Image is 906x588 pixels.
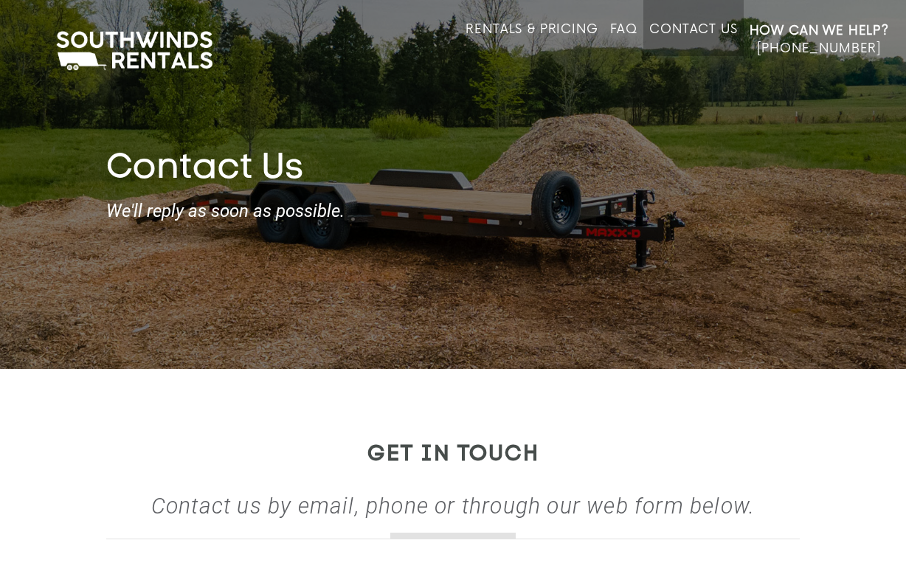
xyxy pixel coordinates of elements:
a: How Can We Help? [PHONE_NUMBER] [750,22,889,56]
img: Southwinds Rentals Logo [49,28,220,74]
a: Rentals & Pricing [466,22,598,56]
h1: Contact Us [106,148,800,191]
strong: We'll reply as soon as possible. [106,201,800,221]
a: Contact Us [649,22,737,56]
strong: Contact us by email, phone or through our web form below. [151,493,755,519]
h2: get in touch [106,443,800,467]
a: FAQ [610,22,638,56]
strong: How Can We Help? [750,24,889,38]
span: [PHONE_NUMBER] [757,41,881,56]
